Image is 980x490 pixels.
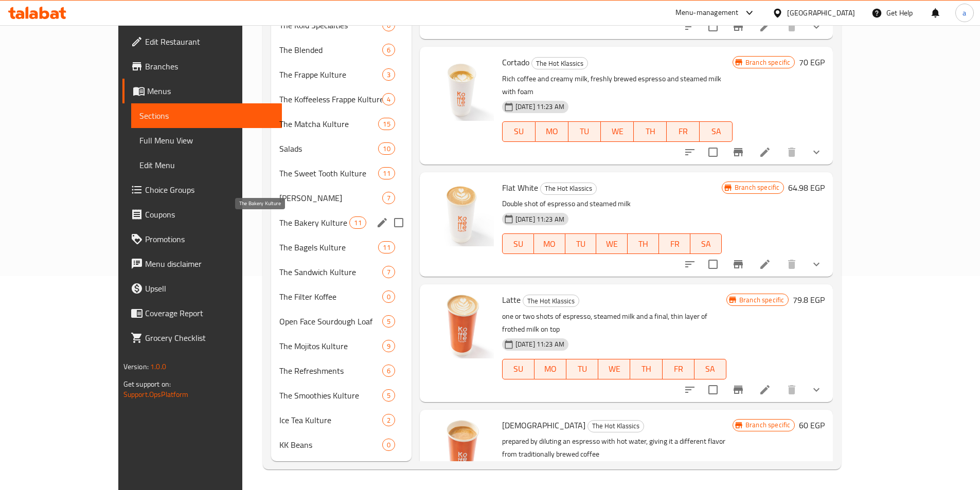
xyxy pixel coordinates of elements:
span: 4 [383,95,395,104]
button: TH [628,233,659,254]
a: Support.OpsPlatform [123,388,189,401]
span: 7 [383,193,395,203]
button: sort-choices [678,14,702,39]
a: Upsell [122,276,282,301]
div: [GEOGRAPHIC_DATA] [787,7,855,19]
span: TH [634,361,658,376]
span: 1.0.0 [150,360,166,373]
div: The Hot Klassics [523,295,579,307]
svg: Show Choices [810,146,823,158]
button: SU [502,359,534,379]
div: KK Beans [279,439,382,451]
a: Grocery Checklist [122,325,282,350]
a: Menu disclaimer [122,251,282,276]
span: 6 [383,45,395,55]
a: Coupons [122,202,282,227]
span: 2 [383,415,395,425]
span: The Hot Klassics [541,183,596,194]
img: Flat White [428,180,494,246]
span: Branch specific [741,58,794,67]
span: Branch specific [741,420,794,430]
button: FR [659,233,690,254]
h6: 60 EGP [799,418,825,432]
span: Get support on: [123,377,171,391]
div: The Mojitos Kulture [279,340,382,352]
a: Edit menu item [759,258,771,270]
div: items [382,44,395,56]
button: sort-choices [678,140,702,165]
div: The Smoothies Kulture5 [271,383,412,408]
span: Coverage Report [145,307,274,319]
span: Choice Groups [145,184,274,196]
span: Branch specific [730,183,783,192]
div: Open Face Sourdough Loaf5 [271,309,412,334]
span: The Frappe Kulture [279,68,382,81]
div: items [382,291,395,303]
span: Upsell [145,282,274,295]
span: SA [694,237,718,251]
svg: Show Choices [810,258,823,270]
div: Ice Tea Kulture [279,414,382,426]
button: SU [502,121,536,142]
a: Branches [122,54,282,79]
span: SU [507,237,530,251]
div: items [378,118,395,130]
span: [DATE] 11:23 AM [511,102,568,112]
button: delete [779,140,804,165]
span: The Refreshments [279,365,382,377]
p: Double shot of espresso and steamed milk [502,197,722,210]
div: items [382,315,395,328]
span: Version: [123,360,149,373]
button: delete [779,252,804,277]
div: The Sandwich Kulture7 [271,260,412,284]
span: [PERSON_NAME] [279,192,382,204]
div: Salads [279,142,379,155]
button: Branch-specific-item [726,377,751,402]
span: The Smoothies Kulture [279,389,382,402]
button: TU [566,359,598,379]
span: Coupons [145,208,274,221]
button: WE [601,121,634,142]
span: TH [638,124,663,139]
div: items [382,340,395,352]
div: items [382,192,395,204]
div: The Bakery Kulture11edit [271,210,412,235]
img: Amerikano [428,418,494,484]
button: sort-choices [678,377,702,402]
div: items [382,365,395,377]
div: Ice Tea Kulture2 [271,408,412,432]
div: items [382,439,395,451]
a: Edit Menu [131,153,282,177]
span: FR [663,237,686,251]
span: The Hot Klassics [523,295,579,307]
svg: Show Choices [810,384,823,396]
h6: 64.98 EGP [788,180,825,195]
button: show more [804,14,829,39]
p: prepared by diluting an espresso with hot water, giving it a different flavor from traditionally ... [502,435,733,461]
span: [DATE] 11:23 AM [511,339,568,349]
span: [DATE] 11:23 AM [511,214,568,224]
button: delete [779,377,804,402]
svg: Show Choices [810,21,823,33]
span: Open Face Sourdough Loaf [279,315,382,328]
button: show more [804,252,829,277]
span: SA [704,124,728,139]
span: The Filter Koffee [279,291,382,303]
button: show more [804,140,829,165]
span: The Matcha Kulture [279,118,379,130]
span: 5 [383,317,395,326]
span: WE [605,124,630,139]
a: Coverage Report [122,301,282,325]
div: The Mojitos Kulture9 [271,334,412,358]
h6: 70 EGP [799,55,825,69]
span: Promotions [145,233,274,245]
span: MO [540,124,564,139]
span: WE [602,361,626,376]
span: The Koffeeless Frappe Kulture [279,93,382,105]
span: 11 [379,243,394,252]
span: SU [507,124,531,139]
div: The Sweet Tooth Kulture [279,167,379,179]
span: Select to update [702,379,724,401]
span: TU [569,237,593,251]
